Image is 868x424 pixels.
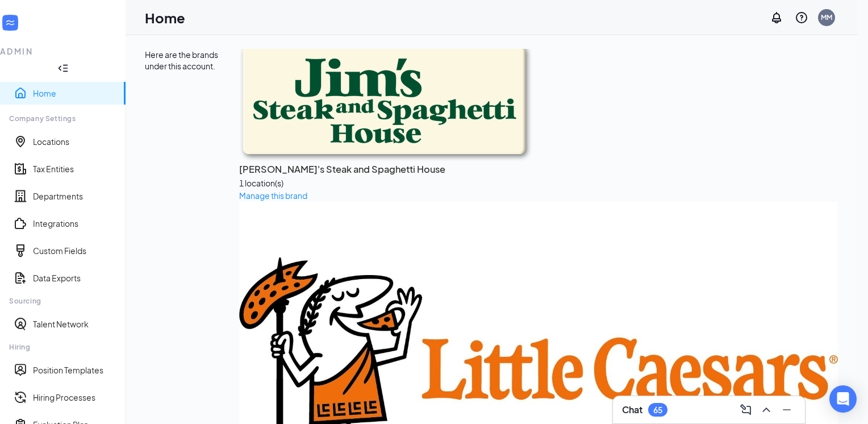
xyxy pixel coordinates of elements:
[757,401,775,419] button: ChevronUp
[33,88,116,99] a: Home
[239,177,838,189] div: 1 location(s)
[239,190,307,201] a: Manage this brand
[9,114,116,123] div: Company Settings
[33,318,116,330] a: Talent Network
[770,11,783,24] svg: Notifications
[780,403,794,417] svg: Minimize
[33,136,116,147] a: Locations
[795,11,808,24] svg: QuestionInfo
[5,17,16,28] svg: WorkstreamLogo
[9,342,116,352] div: Hiring
[739,403,753,417] svg: ComposeMessage
[33,163,116,174] a: Tax Entities
[821,13,832,22] div: MM
[33,364,116,376] a: Position Templates
[9,296,116,306] div: Sourcing
[33,190,116,202] a: Departments
[57,63,69,74] svg: Collapse
[33,218,116,229] a: Integrations
[778,401,796,419] button: Minimize
[737,401,755,419] button: ComposeMessage
[33,272,116,284] a: Data Exports
[622,404,642,416] h3: Chat
[239,162,838,177] h3: [PERSON_NAME]'s Steak and Spaghetti House
[759,403,773,417] svg: ChevronUp
[33,245,116,256] a: Custom Fields
[653,405,662,415] div: 65
[829,385,857,413] div: Open Intercom Messenger
[145,8,185,27] h1: Home
[239,49,532,162] img: Jim's Steak and Spaghetti House logo
[33,392,116,403] a: Hiring Processes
